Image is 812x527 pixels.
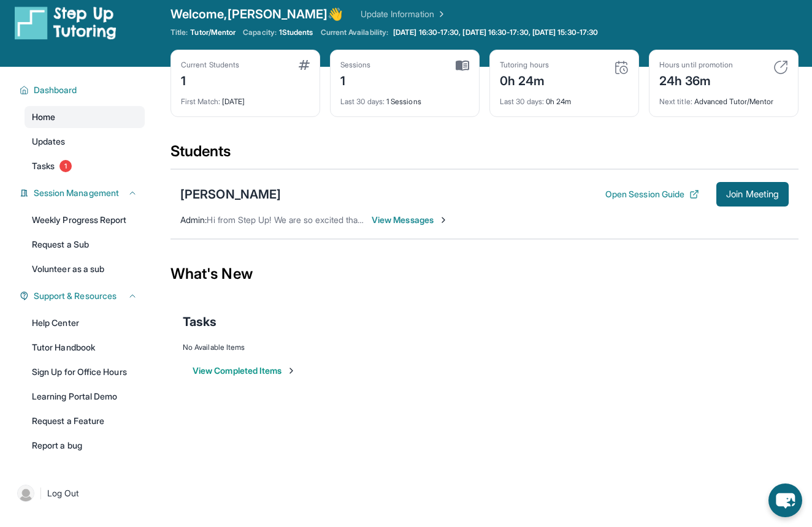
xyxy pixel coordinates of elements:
[500,89,629,107] div: 0h 24m
[34,290,117,302] span: Support & Resources
[768,483,802,517] button: chat-button
[25,385,145,408] a: Learning Portal Demo
[190,28,236,37] span: Tutor/Mentor
[500,60,549,70] div: Tutoring hours
[25,410,145,432] a: Request a Feature
[340,70,371,89] div: 1
[181,70,239,89] div: 1
[659,89,788,107] div: Advanced Tutor/Mentor
[439,215,448,225] img: Chevron-Right
[15,6,117,40] img: logo
[29,290,137,302] button: Support & Resources
[393,28,598,37] span: [DATE] 16:30-17:30, [DATE] 16:30-17:30, [DATE] 15:30-17:30
[25,434,145,457] a: Report a bug
[434,8,446,20] img: Chevron Right
[500,97,544,106] span: Last 30 days :
[32,111,55,123] span: Home
[12,480,145,507] a: |Log Out
[321,28,388,37] span: Current Availability:
[372,214,448,226] span: View Messages
[716,182,789,207] button: Join Meeting
[340,60,371,70] div: Sessions
[32,160,55,172] span: Tasks
[59,160,72,172] span: 1
[340,89,469,107] div: 1 Sessions
[180,186,281,203] div: [PERSON_NAME]
[170,247,799,301] div: What's New
[243,28,277,37] span: Capacity:
[47,487,79,499] span: Log Out
[183,343,786,352] div: No Available Items
[170,6,343,23] span: Welcome, [PERSON_NAME] 👋
[659,60,733,70] div: Hours until promotion
[25,233,145,256] a: Request a Sub
[193,365,296,377] button: View Completed Items
[34,187,119,199] span: Session Management
[605,188,699,200] button: Open Session Guide
[340,97,385,106] span: Last 30 days :
[25,106,145,128] a: Home
[25,155,145,177] a: Tasks1
[659,70,733,89] div: 24h 36m
[659,97,692,106] span: Next title :
[25,361,145,383] a: Sign Up for Office Hours
[181,97,220,106] span: First Match :
[25,209,145,231] a: Weekly Progress Report
[299,60,310,70] img: card
[773,60,788,75] img: card
[456,60,469,71] img: card
[25,258,145,280] a: Volunteer as a sub
[29,84,137,96] button: Dashboard
[183,313,216,330] span: Tasks
[726,191,779,198] span: Join Meeting
[180,214,207,225] span: Admin :
[181,89,310,107] div: [DATE]
[34,84,77,96] span: Dashboard
[17,485,34,502] img: user-img
[279,28,313,37] span: 1 Students
[25,131,145,153] a: Updates
[500,70,549,89] div: 0h 24m
[29,187,137,199] button: Session Management
[361,8,446,20] a: Update Information
[25,312,145,334] a: Help Center
[391,28,600,37] a: [DATE] 16:30-17:30, [DATE] 16:30-17:30, [DATE] 15:30-17:30
[170,142,799,169] div: Students
[25,336,145,358] a: Tutor Handbook
[32,135,66,148] span: Updates
[39,486,42,501] span: |
[170,28,188,37] span: Title:
[614,60,629,75] img: card
[181,60,239,70] div: Current Students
